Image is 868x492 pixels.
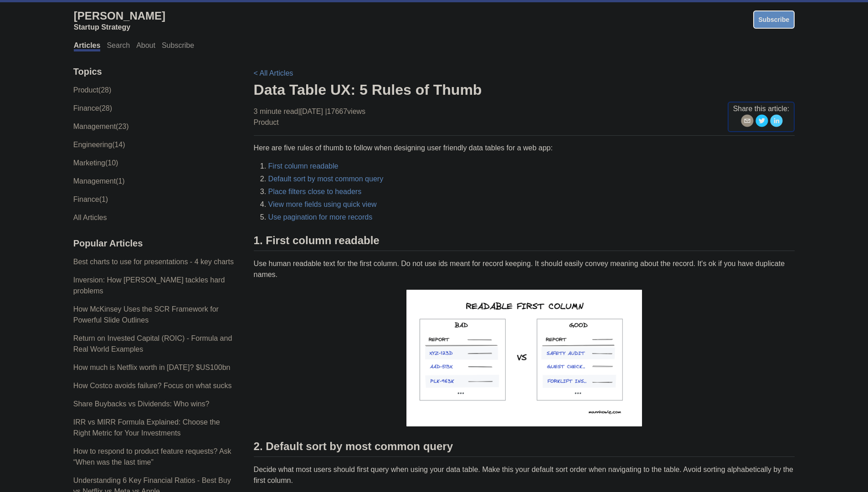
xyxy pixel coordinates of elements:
[268,162,339,170] a: First column readable
[254,69,293,77] a: < All Articles
[73,104,112,112] a: finance(28)
[755,114,768,130] button: twitter
[73,276,225,295] a: Inversion: How [PERSON_NAME] tackles hard problems
[74,10,165,22] span: [PERSON_NAME]
[73,141,125,149] a: engineering(14)
[73,177,125,185] a: Management(1)
[254,143,795,154] p: Here are five rules of thumb to follow when designing user friendly data tables for a web app:
[73,66,235,77] h3: Topics
[73,195,108,203] a: Finance(1)
[268,213,373,221] a: Use pagination for more records
[254,81,795,99] h1: Data Table UX: 5 Rules of Thumb
[73,382,232,389] a: How Costco avoids failure? Focus on what sucks
[325,108,365,115] span: | 17667 views
[254,464,795,486] p: Decide what most users should first query when using your data table. Make this your default sort...
[741,114,754,130] button: email
[74,9,165,32] a: [PERSON_NAME]Startup Strategy
[254,440,795,457] h2: 2. Default sort by most common query
[753,10,795,29] a: Subscribe
[404,287,644,429] img: readable first column
[254,118,279,126] a: product
[268,188,362,195] a: Place filters close to headers
[770,114,783,130] button: linkedin
[73,334,232,353] a: Return on Invested Capital (ROIC) - Formula and Real World Examples
[73,238,235,249] h3: Popular Articles
[73,258,234,266] a: Best charts to use for presentations - 4 key charts
[73,159,118,167] a: marketing(10)
[73,447,231,466] a: How to respond to product feature requests? Ask “When was the last time”
[73,305,219,324] a: How McKinsey Uses the SCR Framework for Powerful Slide Outlines
[254,258,795,280] p: Use human readable text for the first column. Do not use ids meant for record keeping. It should ...
[136,41,155,51] a: About
[74,41,101,51] a: Articles
[73,400,210,408] a: Share Buybacks vs Dividends: Who wins?
[268,175,384,183] a: Default sort by most common query
[254,106,366,128] p: 3 minute read | [DATE]
[107,41,130,51] a: Search
[162,41,194,51] a: Subscribe
[73,86,112,94] a: product(28)
[73,418,220,437] a: IRR vs MIRR Formula Explained: Choose the Right Metric for Your Investments
[73,364,231,371] a: How much is Netflix worth in [DATE]? $US100bn
[268,200,377,208] a: View more fields using quick view
[254,234,795,251] h2: 1. First column readable
[73,214,107,221] a: All Articles
[73,123,129,130] a: management(23)
[733,103,790,114] span: Share this article:
[74,23,165,32] div: Startup Strategy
